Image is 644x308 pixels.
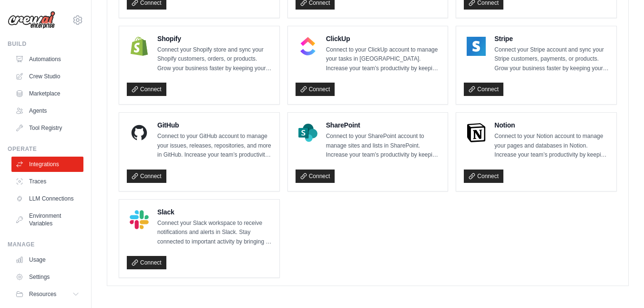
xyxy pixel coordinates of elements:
[11,103,83,118] a: Agents
[11,69,83,84] a: Crew Studio
[11,287,83,302] button: Resources
[130,123,149,142] img: GitHub Logo
[11,174,83,189] a: Traces
[296,170,335,183] a: Connect
[130,37,149,56] img: Shopify Logo
[298,37,317,56] img: ClickUp Logo
[11,269,83,285] a: Settings
[8,40,83,48] div: Build
[157,34,272,43] h4: Shopify
[11,86,83,101] a: Marketplace
[157,132,272,160] p: Connect to your GitHub account to manage your issues, releases, repositories, and more in GitHub....
[11,52,83,67] a: Automations
[11,252,83,267] a: Usage
[8,241,83,248] div: Manage
[11,191,83,206] a: LLM Connections
[467,37,486,56] img: Stripe Logo
[464,83,503,96] a: Connect
[127,170,166,183] a: Connect
[326,132,440,160] p: Connect to your SharePoint account to manage sites and lists in SharePoint. Increase your team’s ...
[8,11,55,29] img: Logo
[494,120,609,130] h4: Notion
[157,120,272,130] h4: GitHub
[11,120,83,136] a: Tool Registry
[494,45,609,74] p: Connect your Stripe account and sync your Stripe customers, payments, or products. Grow your busi...
[130,210,149,229] img: Slack Logo
[127,256,166,269] a: Connect
[326,120,440,130] h4: SharePoint
[326,34,440,43] h4: ClickUp
[157,207,272,217] h4: Slack
[464,170,503,183] a: Connect
[298,123,317,142] img: SharePoint Logo
[494,132,609,160] p: Connect to your Notion account to manage your pages and databases in Notion. Increase your team’s...
[296,83,335,96] a: Connect
[29,290,56,298] span: Resources
[157,45,272,74] p: Connect your Shopify store and sync your Shopify customers, orders, or products. Grow your busine...
[326,45,440,74] p: Connect to your ClickUp account to manage your tasks in [GEOGRAPHIC_DATA]. Increase your team’s p...
[11,208,83,231] a: Environment Variables
[157,219,272,247] p: Connect your Slack workspace to receive notifications and alerts in Slack. Stay connected to impo...
[467,123,486,142] img: Notion Logo
[494,34,609,43] h4: Stripe
[11,157,83,172] a: Integrations
[8,145,83,153] div: Operate
[127,83,166,96] a: Connect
